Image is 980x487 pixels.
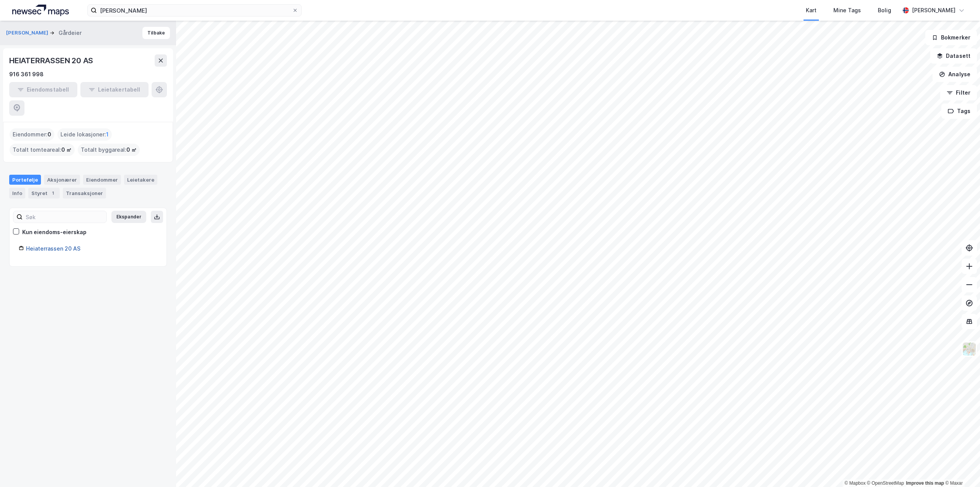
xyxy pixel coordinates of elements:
[126,145,137,154] span: 0 ㎡
[10,128,54,141] div: Eiendommer :
[22,228,87,237] div: Kun eiendoms-eierskap
[844,480,866,486] a: Mapbox
[806,6,817,15] div: Kart
[9,175,41,185] div: Portefølje
[142,27,170,39] button: Tilbake
[111,211,146,223] button: Ekspander
[933,67,977,82] button: Analyse
[28,188,60,198] div: Styret
[26,245,80,252] a: Heiaterrassen 20 AS
[906,480,944,486] a: Improve this map
[124,175,157,185] div: Leietakere
[78,144,140,156] div: Totalt byggareal :
[47,130,51,139] span: 0
[942,450,980,487] iframe: Chat Widget
[867,480,904,486] a: OpenStreetMap
[106,130,109,139] span: 1
[833,6,861,15] div: Mine Tags
[6,29,50,37] button: [PERSON_NAME]
[912,6,955,15] div: [PERSON_NAME]
[44,175,80,185] div: Aksjonærer
[942,450,980,487] div: Kontrollprogram for chat
[49,189,57,197] div: 1
[925,30,977,45] button: Bokmerker
[83,175,121,185] div: Eiendommer
[878,6,891,15] div: Bolig
[57,128,112,141] div: Leide lokasjoner :
[962,342,977,356] img: Z
[941,103,977,119] button: Tags
[9,54,95,67] div: HEIATERRASSEN 20 AS
[63,188,106,198] div: Transaksjoner
[9,188,25,198] div: Info
[930,48,977,64] button: Datasett
[10,144,75,156] div: Totalt tomteareal :
[12,5,69,16] img: logo.a4113a55bc3d86da70a041830d287a7e.svg
[940,85,977,100] button: Filter
[59,28,82,38] div: Gårdeier
[23,211,106,223] input: Søk
[61,145,72,154] span: 0 ㎡
[97,5,292,16] input: Søk på adresse, matrikkel, gårdeiere, leietakere eller personer
[9,70,44,79] div: 916 361 998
